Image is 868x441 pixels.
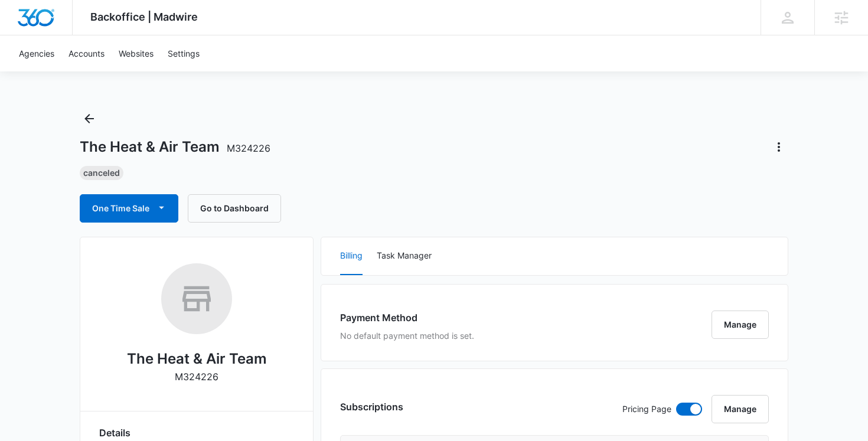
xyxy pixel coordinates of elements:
button: Actions [769,138,788,156]
button: Task Manager [377,237,432,275]
h3: Payment Method [340,311,474,325]
span: Backoffice | Madwire [90,11,198,23]
span: M324226 [227,142,270,154]
p: No default payment method is set. [340,329,474,342]
div: Canceled [80,166,123,180]
h3: Subscriptions [340,400,403,414]
h1: The Heat & Air Team [80,138,270,156]
button: Back [80,109,99,128]
a: Accounts [61,35,112,71]
button: One Time Sale [80,194,178,223]
button: Go to Dashboard [188,194,281,223]
button: Manage [712,311,769,339]
span: Details [99,426,130,440]
p: Pricing Page [622,403,671,416]
a: Agencies [12,35,61,71]
a: Settings [161,35,207,71]
h2: The Heat & Air Team [127,348,267,370]
button: Manage [712,395,769,423]
a: Websites [112,35,161,71]
p: M324226 [175,370,218,384]
button: Billing [340,237,363,275]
